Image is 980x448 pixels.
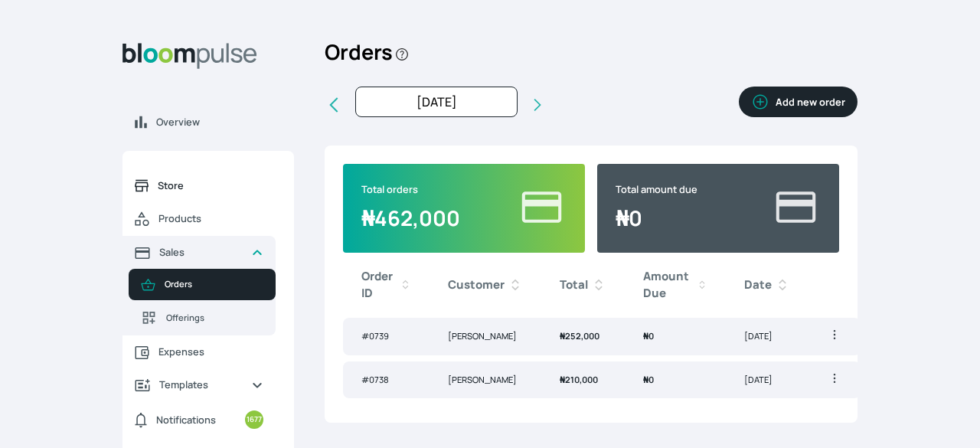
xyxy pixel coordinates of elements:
b: Date [744,276,772,294]
span: Products [158,211,263,226]
td: [PERSON_NAME] [430,361,541,399]
span: ₦ [643,374,648,385]
span: 0 [616,204,642,232]
span: 0 [643,330,654,342]
span: 462,000 [361,204,460,232]
b: Customer [448,276,505,294]
span: Overview [156,115,282,129]
span: 0 [643,374,654,385]
td: [PERSON_NAME] [430,318,541,355]
span: Store [158,178,263,193]
b: Order ID [361,268,397,302]
a: Notifications1677 [122,401,276,438]
td: [DATE] [726,361,808,399]
small: 1677 [245,410,263,429]
span: ₦ [560,374,565,385]
span: Orders [165,278,263,291]
a: Expenses [122,335,276,368]
span: ₦ [643,330,648,342]
a: Orders [129,269,276,300]
span: Expenses [158,345,263,359]
span: ₦ [361,204,374,232]
p: Total orders [361,182,460,197]
a: Templates [122,368,276,401]
span: Offerings [166,312,263,325]
a: Products [122,202,276,236]
b: Total [560,276,588,294]
aside: Sidebar [122,31,294,430]
a: Store [122,169,276,202]
a: Add new order [739,87,857,123]
span: Sales [159,245,239,260]
span: ₦ [616,204,629,232]
h2: Orders [325,31,410,87]
td: # 0739 [343,318,430,355]
span: 210,000 [560,374,598,385]
a: Sales [122,236,276,269]
td: # 0738 [343,361,430,399]
span: ₦ [560,330,565,342]
span: 252,000 [560,330,599,342]
td: [DATE] [726,318,808,355]
span: Templates [159,378,239,392]
p: Total amount due [616,182,697,197]
a: Offerings [129,300,276,335]
b: Amount Due [643,268,694,302]
img: Bloom Logo [122,43,257,69]
button: Add new order [739,87,857,117]
a: Overview [122,106,294,139]
span: Notifications [156,413,216,427]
